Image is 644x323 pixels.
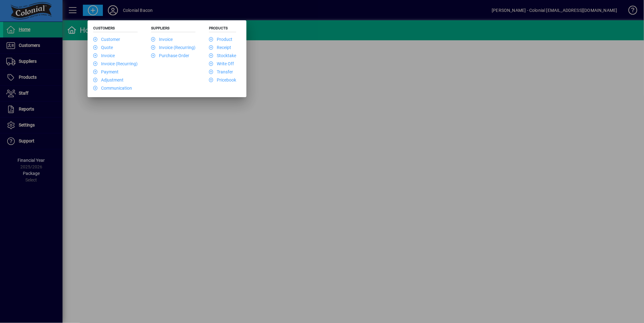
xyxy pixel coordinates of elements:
h5: Products [209,26,236,32]
a: Quote [93,45,113,50]
a: Product [209,37,232,42]
a: Communication [93,86,132,91]
a: Pricebook [209,77,236,82]
a: Payment [93,69,119,74]
a: Write Off [209,61,234,66]
a: Stocktake [209,53,236,58]
a: Transfer [209,69,233,74]
h5: Suppliers [151,26,195,32]
a: Purchase Order [151,53,189,58]
a: Adjustment [93,77,124,82]
a: Customer [93,37,120,42]
a: Invoice [93,53,115,58]
h5: Customers [93,26,138,32]
a: Invoice (Recurring) [151,45,195,50]
a: Invoice [151,37,173,42]
a: Invoice (Recurring) [93,61,138,66]
a: Receipt [209,45,231,50]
